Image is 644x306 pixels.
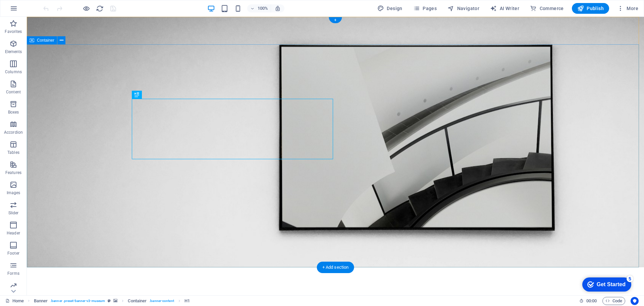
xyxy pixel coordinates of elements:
span: Click to select. Double-click to edit [184,297,190,305]
span: Click to select. Double-click to edit [34,297,48,305]
button: 100% [247,4,271,12]
div: + [329,17,342,23]
p: Content [6,89,21,95]
p: Images [7,190,20,195]
button: Design [375,3,405,14]
button: Usercentrics [631,297,639,305]
button: Navigator [445,3,482,14]
span: Navigator [447,5,479,12]
button: Click here to leave preview mode and continue editing [82,4,90,12]
span: AI Writer [490,5,519,12]
p: Columns [5,69,22,75]
i: On resize automatically adjust zoom level to fit chosen device. [275,5,281,11]
p: Accordion [4,130,23,135]
span: Click to select. Double-click to edit [128,297,147,305]
div: + Add section [317,262,354,273]
p: Favorites [5,29,22,34]
a: Click to cancel selection. Double-click to open Pages [5,297,24,305]
p: Elements [5,49,22,54]
span: 00 00 [586,297,597,305]
button: Pages [411,3,439,14]
button: reload [96,4,104,12]
span: Commerce [530,5,564,12]
button: Publish [572,3,609,14]
div: Design (Ctrl+Alt+Y) [375,3,405,14]
h6: 100% [257,4,268,12]
span: More [617,5,638,12]
p: Features [5,170,21,175]
div: Get Started 5 items remaining, 0% complete [5,3,54,17]
span: . banner .preset-banner-v3-museum [50,297,105,305]
p: Tables [7,150,19,155]
button: Commerce [527,3,567,14]
button: Code [602,297,625,305]
button: AI Writer [487,3,522,14]
div: 5 [50,1,56,8]
h6: Session time [579,297,597,305]
span: Code [605,297,622,305]
i: This element contains a background [113,299,117,303]
i: This element is a customizable preset [108,299,111,303]
p: Boxes [8,110,19,115]
p: Header [7,230,20,236]
nav: breadcrumb [34,297,190,305]
p: Footer [7,251,19,256]
span: Container [37,38,54,42]
span: . banner-content [149,297,174,305]
div: Get Started [20,7,49,13]
span: Publish [577,5,604,12]
button: More [614,3,641,14]
i: Reload page [96,5,104,12]
span: Design [377,5,402,12]
span: Pages [413,5,437,12]
p: Slider [8,210,19,216]
span: : [591,298,592,303]
p: Forms [7,271,19,276]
